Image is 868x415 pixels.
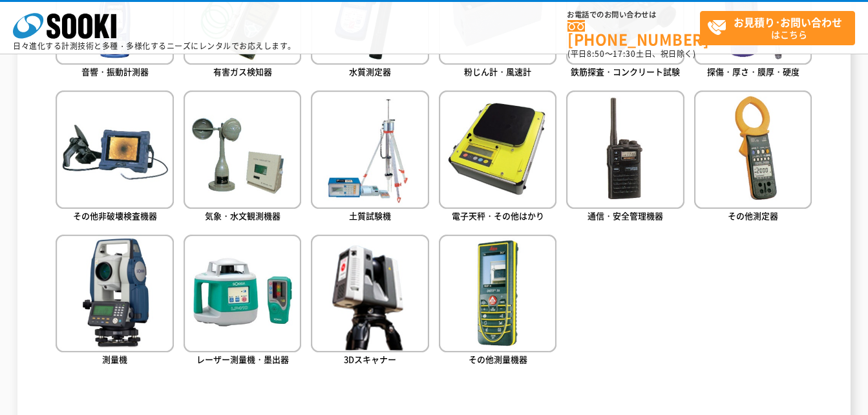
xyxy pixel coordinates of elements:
[728,209,778,222] span: その他測定器
[566,90,684,224] a: 通信・安全管理機器
[196,353,289,365] span: レーザー測量機・墨出器
[56,90,173,224] a: その他非破壊検査機器
[184,235,301,352] img: レーザー測量機・墨出器
[184,90,301,224] a: 気象・水文観測機器
[700,11,855,45] a: お見積り･お問い合わせはこちら
[311,90,429,224] a: 土質試験機
[56,90,173,208] img: その他非破壊検査機器
[56,235,173,368] a: 測量機
[571,65,680,78] span: 鉄筋探査・コンクリート試験
[707,65,799,78] span: 探傷・厚さ・膜厚・硬度
[452,209,544,222] span: 電子天秤・その他はかり
[707,12,854,44] span: はこちら
[567,48,695,59] span: (平日 ～ 土日、祝日除く)
[56,235,173,352] img: 測量機
[349,209,391,222] span: 土質試験機
[102,353,127,365] span: 測量機
[439,90,556,224] a: 電子天秤・その他はかり
[81,65,149,78] span: 音響・振動計測器
[694,90,812,224] a: その他測定器
[567,11,700,19] span: お電話でのお問い合わせは
[349,65,391,78] span: 水質測定器
[205,209,281,222] span: 気象・水文観測機器
[311,235,429,368] a: 3Dスキャナー
[464,65,531,78] span: 粉じん計・風速計
[439,90,556,208] img: 電子天秤・その他はかり
[567,20,700,47] a: [PHONE_NUMBER]
[613,48,636,59] span: 17:30
[734,14,842,30] strong: お見積り･お問い合わせ
[73,209,157,222] span: その他非破壊検査機器
[13,42,296,50] p: 日々進化する計測技術と多種・多様化するニーズにレンタルでお応えします。
[184,235,301,368] a: レーザー測量機・墨出器
[566,90,684,208] img: 通信・安全管理機器
[311,90,429,208] img: 土質試験機
[213,65,272,78] span: 有害ガス検知器
[469,353,527,365] span: その他測量機器
[694,90,812,208] img: その他測定器
[344,353,396,365] span: 3Dスキャナー
[184,90,301,208] img: 気象・水文観測機器
[439,235,556,352] img: その他測量機器
[311,235,429,352] img: 3Dスキャナー
[587,48,605,59] span: 8:50
[439,235,556,368] a: その他測量機器
[587,209,663,222] span: 通信・安全管理機器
